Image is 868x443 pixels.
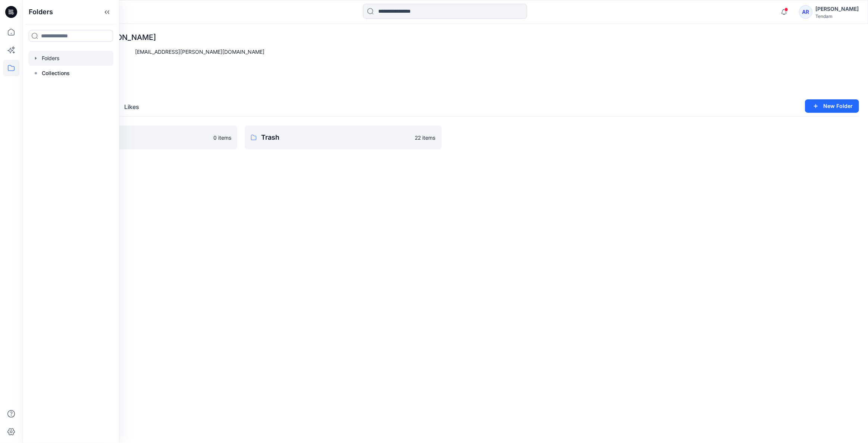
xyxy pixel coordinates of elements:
div: AR [799,5,812,19]
p: [EMAIL_ADDRESS][PERSON_NAME][DOMAIN_NAME] [135,48,264,56]
button: New Folder [805,99,859,113]
p: [PERSON_NAME] [95,33,264,42]
p: Trash [261,132,411,143]
div: Tendam [815,13,859,19]
p: Collections [42,69,70,78]
div: [PERSON_NAME] [815,4,859,13]
button: Likes [118,98,145,117]
p: My Uploads [57,132,209,143]
p: 0 items [213,134,231,142]
a: Trash22 items [245,126,442,149]
p: 22 items [415,134,436,142]
a: My Uploads0 items [40,126,237,149]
